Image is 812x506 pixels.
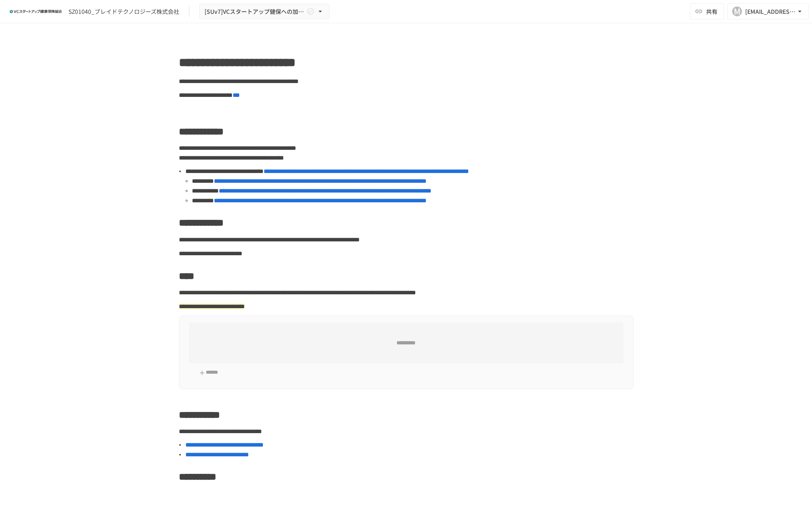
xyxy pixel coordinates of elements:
[690,3,724,20] button: 共有
[706,7,717,16] span: 共有
[732,7,742,16] div: M
[199,4,330,20] button: [SUv7]VCスタートアップ健保への加入申請手続き
[205,7,305,17] span: [SUv7]VCスタートアップ健保への加入申請手続き
[10,5,62,18] img: ZDfHsVrhrXUoWEWGWYf8C4Fv4dEjYTEDCNvmL73B7ox
[745,7,796,17] div: [EMAIL_ADDRESS][DOMAIN_NAME]
[727,3,809,20] button: M[EMAIL_ADDRESS][DOMAIN_NAME]
[68,7,179,16] div: SZ01040_ブレイドテクノロジーズ株式会社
